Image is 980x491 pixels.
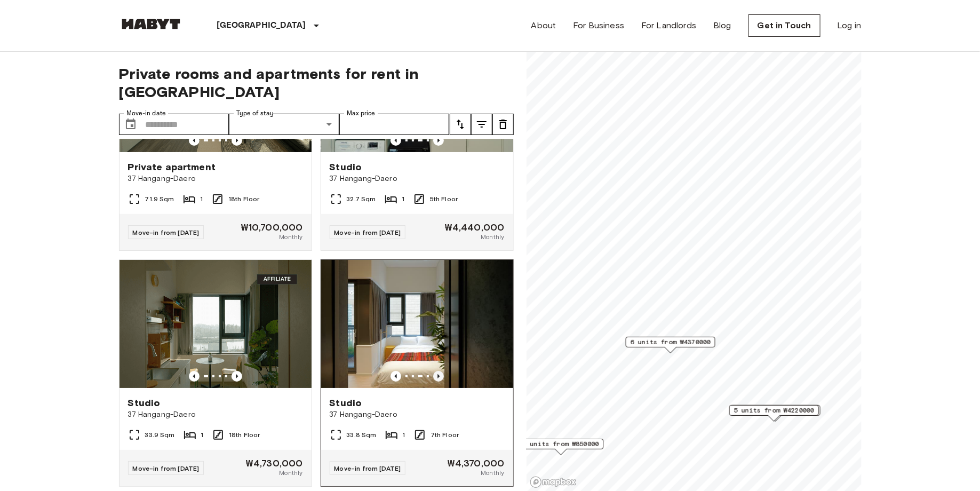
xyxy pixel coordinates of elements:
[133,228,200,236] span: Move-in from [DATE]
[330,161,362,173] span: Studio
[145,430,175,440] span: 33.9 Sqm
[229,430,260,440] span: 18th Floor
[729,405,818,422] div: Map marker
[120,114,141,135] button: Choose date
[330,409,505,420] span: 37 Hangang-Daero
[347,109,376,118] label: Max price
[531,19,556,32] a: About
[492,114,514,135] button: tune
[189,371,200,382] button: Previous image
[133,464,200,472] span: Move-in from [DATE]
[200,194,203,204] span: 1
[471,114,492,135] button: tune
[431,430,459,440] span: 7th Floor
[119,259,312,487] a: Marketing picture of unit EP-Y-P-18-00Previous imagePrevious imageStudio37 Hangang-Daero33.9 Sqm1...
[119,260,312,388] img: Marketing picture of unit EP-Y-P-18-00
[128,161,216,173] span: Private apartment
[245,458,303,468] span: ₩4,730,000
[128,173,303,184] span: 37 Hangang-Daero
[241,223,303,232] span: ₩10,700,000
[748,14,820,37] a: Get in Touch
[145,194,174,204] span: 71.9 Sqm
[391,371,401,382] button: Previous image
[402,194,404,204] span: 1
[236,109,274,118] label: Type of stay
[330,397,362,409] span: Studio
[447,458,505,468] span: ₩4,370,000
[481,232,504,242] span: Monthly
[347,194,376,204] span: 32.7 Sqm
[228,194,260,204] span: 18th Floor
[330,173,505,184] span: 37 Hangang-Daero
[232,135,242,146] button: Previous image
[481,468,504,478] span: Monthly
[189,135,200,146] button: Previous image
[126,109,166,118] label: Move-in date
[522,439,599,449] span: 9 units from ₩850000
[128,397,161,409] span: Studio
[730,405,820,422] div: Map marker
[279,232,302,242] span: Monthly
[433,371,444,382] button: Previous image
[321,260,513,388] img: Marketing picture of unit EP-Y-B-07-00
[838,19,862,32] a: Log in
[402,430,405,440] span: 1
[641,19,696,32] a: For Landlords
[734,406,814,415] span: 5 units from ₩4220000
[334,228,401,236] span: Move-in from [DATE]
[517,439,603,455] div: Map marker
[433,135,444,146] button: Previous image
[217,19,306,32] p: [GEOGRAPHIC_DATA]
[119,65,514,101] span: Private rooms and apartments for rent in [GEOGRAPHIC_DATA]
[334,464,401,472] span: Move-in from [DATE]
[391,135,401,146] button: Previous image
[201,430,203,440] span: 1
[630,337,710,347] span: 6 units from ₩4370000
[321,259,514,487] a: Previous imagePrevious imageStudio37 Hangang-Daero33.8 Sqm17th FloorMove-in from [DATE]₩4,370,000...
[573,19,624,32] a: For Business
[119,19,183,29] img: Habyt
[430,194,458,204] span: 5th Floor
[530,476,577,488] a: Mapbox logo
[232,371,242,382] button: Previous image
[128,409,303,420] span: 37 Hangang-Daero
[713,19,731,32] a: Blog
[347,430,377,440] span: 33.8 Sqm
[444,223,505,232] span: ₩4,440,000
[625,337,715,353] div: Map marker
[279,468,302,478] span: Monthly
[450,114,471,135] button: tune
